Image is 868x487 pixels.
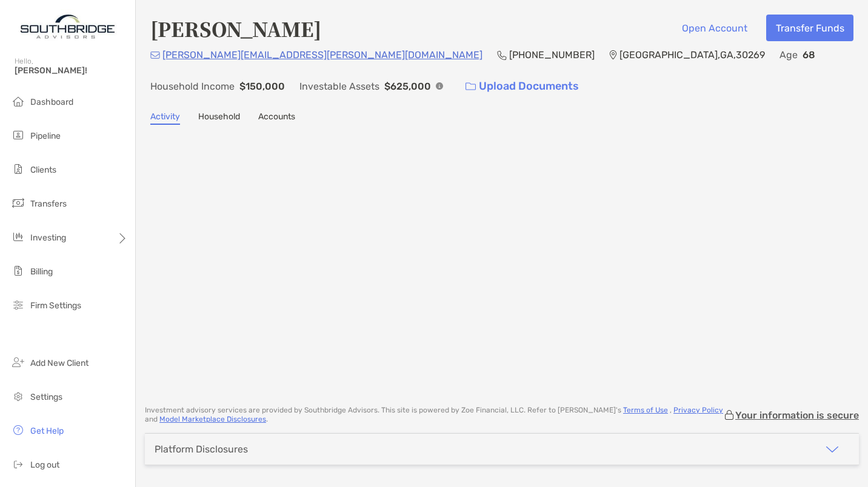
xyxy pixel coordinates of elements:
[30,199,67,209] span: Transfers
[672,15,756,41] button: Open Account
[30,165,56,175] span: Clients
[466,82,476,91] img: button icon
[30,426,64,436] span: Get Help
[497,50,507,60] img: Phone Icon
[15,65,128,76] span: [PERSON_NAME]!
[198,111,240,125] a: Household
[155,443,248,455] div: Platform Disclosures
[30,233,66,243] span: Investing
[299,79,379,94] p: Investable Assets
[11,162,25,176] img: clients icon
[11,263,25,278] img: billing icon
[239,79,285,94] p: $150,000
[150,111,180,125] a: Activity
[11,128,25,142] img: pipeline icon
[15,5,121,48] img: Zoe Logo
[803,47,815,62] p: 68
[150,15,321,42] h4: [PERSON_NAME]
[30,358,88,368] span: Add New Client
[619,47,765,62] p: [GEOGRAPHIC_DATA] , GA , 30269
[159,415,266,423] a: Model Marketplace Disclosures
[673,406,723,414] a: Privacy Policy
[30,300,81,311] span: Firm Settings
[11,230,25,244] img: investing icon
[150,79,235,94] p: Household Income
[780,47,798,62] p: Age
[30,267,53,277] span: Billing
[735,409,859,421] p: Your information is secure
[30,460,59,470] span: Log out
[436,82,443,90] img: Info Icon
[509,47,595,62] p: [PHONE_NUMBER]
[623,406,668,414] a: Terms of Use
[766,15,853,41] button: Transfer Funds
[11,457,25,471] img: logout icon
[609,50,617,60] img: Location Icon
[30,392,62,402] span: Settings
[258,111,295,125] a: Accounts
[145,406,723,424] p: Investment advisory services are provided by Southbridge Advisors . This site is powered by Zoe F...
[162,47,482,62] p: [PERSON_NAME][EMAIL_ADDRESS][PERSON_NAME][DOMAIN_NAME]
[11,196,25,210] img: transfers icon
[825,442,840,457] img: icon arrow
[11,389,25,403] img: settings icon
[11,94,25,108] img: dashboard icon
[150,51,160,59] img: Email Icon
[11,355,25,369] img: add_new_client icon
[11,297,25,312] img: firm-settings icon
[458,73,587,99] a: Upload Documents
[30,131,61,141] span: Pipeline
[30,97,73,107] span: Dashboard
[11,423,25,437] img: get-help icon
[384,79,431,94] p: $625,000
